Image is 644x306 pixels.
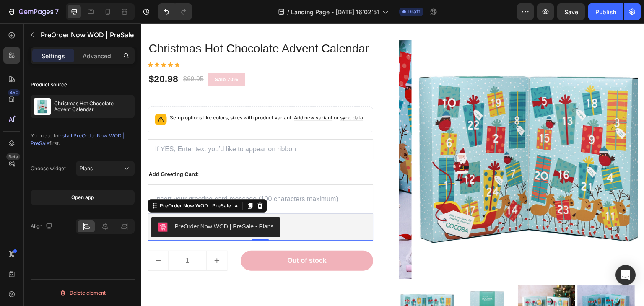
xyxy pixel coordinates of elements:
button: 7 [3,3,62,20]
p: Christmas Hot Chocolate Advent Calendar [54,101,131,112]
div: Publish [595,8,616,16]
button: Publish [588,3,623,20]
img: product feature img [34,98,51,115]
div: Delete element [60,288,106,298]
span: install PreOrder Now WOD | PreSale [31,132,125,146]
div: 450 [8,89,20,96]
button: Open app [31,190,135,205]
p: Settings [42,52,65,60]
span: or [191,91,222,97]
p: PreOrder Now WOD | PreSale [41,30,134,40]
div: Open app [71,194,94,201]
input: quantity [27,228,65,247]
div: Add Greeting Card: [6,146,232,156]
input: Insert your greeting card message (100 characters maximum) [6,161,232,190]
div: Product source [31,81,67,88]
p: 7 [55,7,59,17]
span: / [287,8,289,16]
span: Add new variant [153,91,191,97]
div: You need to first. [31,132,135,147]
button: Plans [76,161,135,176]
button: Out of stock [99,227,232,247]
div: Undo/Redo [158,3,192,20]
button: Delete element [31,286,135,300]
img: 24 Day Hot Chocolate Advent Calendar [270,17,509,256]
div: Out of stock [146,232,185,242]
div: PreOrder Now WOD | PreSale [17,179,91,186]
img: CIflqJio1PsCEAE=.jpeg [16,199,26,209]
input: If YES, Enter text you’d like to appear on ribbon [6,116,232,136]
span: Draft [408,8,420,16]
button: increment [65,228,86,247]
button: Save [557,3,585,20]
p: Advanced [83,52,111,60]
span: Plans [80,165,93,171]
div: Choose widget [31,165,66,172]
button: PreOrder Now WOD | PreSale - Plans [10,194,139,214]
div: Beta [6,153,20,160]
span: Save [564,8,578,16]
span: Landing Page - [DATE] 16:02:51 [291,8,379,16]
span: sync data [199,91,222,97]
button: decrement [7,228,27,247]
div: Align [31,221,54,232]
div: Open Intercom Messenger [615,265,636,285]
iframe: To enrich screen reader interactions, please activate Accessibility in Grammarly extension settings [141,23,644,306]
div: PreOrder Now WOD | PreSale - Plans [33,199,132,207]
